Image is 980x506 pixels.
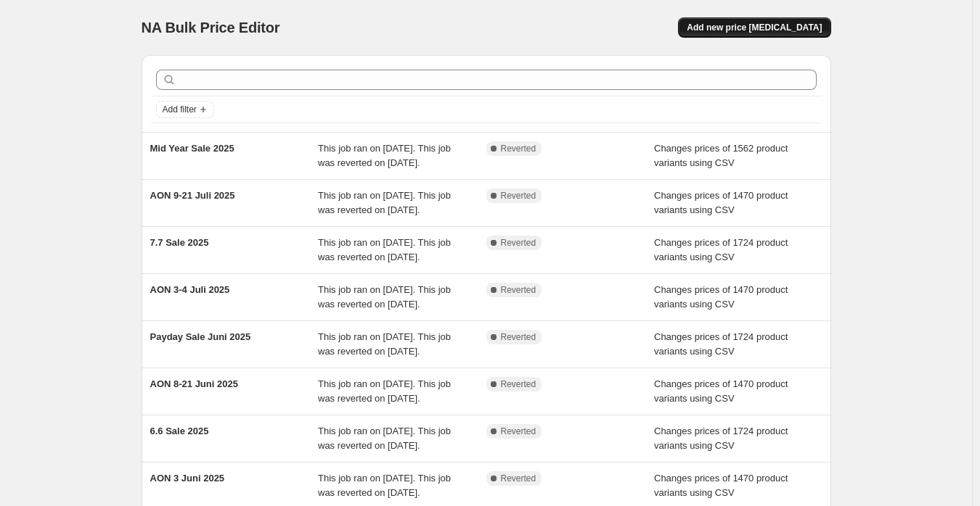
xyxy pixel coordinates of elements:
[654,190,788,215] span: Changes prices of 1470 product variants using CSV
[318,473,451,498] span: This job ran on [DATE]. This job was reverted on [DATE].
[150,378,238,389] span: AON 8-21 Juni 2025
[156,101,214,118] button: Add filter
[150,331,251,342] span: Payday Sale Juni 2025
[501,237,536,249] span: Reverted
[318,143,451,168] span: This job ran on [DATE]. This job was reverted on [DATE].
[318,190,451,215] span: This job ran on [DATE]. This job was reverted on [DATE].
[501,190,536,202] span: Reverted
[654,143,788,168] span: Changes prices of 1562 product variants using CSV
[501,331,536,343] span: Reverted
[318,284,451,310] span: This job ran on [DATE]. This job was reverted on [DATE].
[678,17,830,38] button: Add new price [MEDICAL_DATA]
[501,143,536,154] span: Reverted
[687,22,822,33] span: Add new price [MEDICAL_DATA]
[654,237,788,262] span: Changes prices of 1724 product variants using CSV
[501,473,536,484] span: Reverted
[318,237,451,262] span: This job ran on [DATE]. This job was reverted on [DATE].
[654,284,788,310] span: Changes prices of 1470 product variants using CSV
[318,378,451,404] span: This job ran on [DATE]. This job was reverted on [DATE].
[501,426,536,437] span: Reverted
[318,426,451,451] span: This job ran on [DATE]. This job was reverted on [DATE].
[318,331,451,357] span: This job ran on [DATE]. This job was reverted on [DATE].
[150,426,209,436] span: 6.6 Sale 2025
[654,473,788,498] span: Changes prices of 1470 product variants using CSV
[142,20,280,36] span: NA Bulk Price Editor
[150,284,230,295] span: AON 3-4 Juli 2025
[150,190,235,201] span: AON 9-21 Juli 2025
[150,143,234,154] span: Mid Year Sale 2025
[163,104,197,115] span: Add filter
[150,473,225,484] span: AON 3 Juni 2025
[654,426,788,451] span: Changes prices of 1724 product variants using CSV
[654,331,788,357] span: Changes prices of 1724 product variants using CSV
[501,378,536,390] span: Reverted
[150,237,209,248] span: 7.7 Sale 2025
[654,378,788,404] span: Changes prices of 1470 product variants using CSV
[501,284,536,296] span: Reverted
